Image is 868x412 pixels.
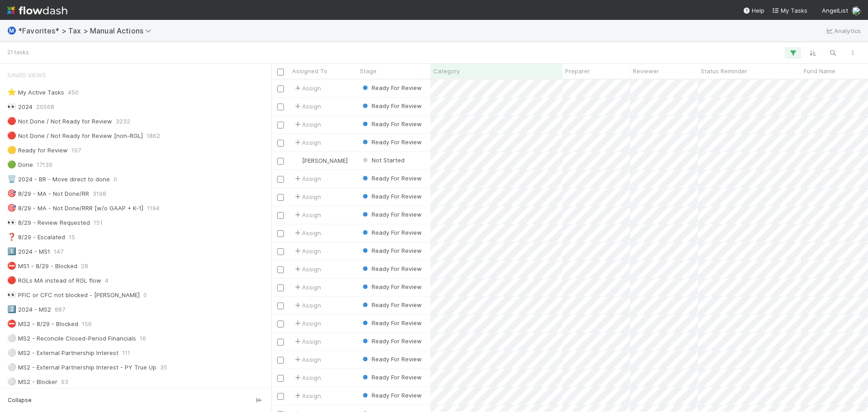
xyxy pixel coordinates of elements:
div: Done [7,159,33,170]
div: Ready For Review [361,373,422,382]
span: Assign [293,355,321,364]
span: 👀 [7,291,16,298]
span: Ready For Review [361,193,422,200]
div: Not Done / Not Ready for Review [non-RGL] [7,130,143,142]
span: Assign [293,391,321,400]
div: Ready For Review [361,336,422,346]
input: Toggle Row Selected [277,321,284,327]
input: Toggle Row Selected [277,303,284,309]
span: ⛔ [7,262,16,270]
div: Help [743,6,764,15]
a: Analytics [825,25,861,36]
span: 1194 [147,203,160,214]
span: Stage [360,66,377,76]
span: 🟡 [7,146,16,154]
span: 0 [113,174,117,185]
div: PFIC or CFC not blocked - [PERSON_NAME] [7,289,140,301]
div: Assign [293,102,321,111]
span: 151 [94,217,103,228]
input: Toggle Row Selected [277,194,284,201]
span: 🔴 [7,276,16,284]
span: Ready For Review [361,319,422,327]
span: Ready For Review [361,355,422,363]
span: Assign [293,138,321,147]
span: AngelList [822,7,848,14]
input: Toggle All Rows Selected [277,69,284,76]
span: Assign [293,337,321,346]
span: 3198 [93,188,106,199]
div: Ready For Review [361,83,422,92]
span: Ready For Review [361,84,422,91]
div: Ready For Review [361,246,422,255]
span: 93 [61,376,68,388]
div: [PERSON_NAME] [293,156,348,165]
img: avatar_66854b90-094e-431f-b713-6ac88429a2b8.png [293,157,301,164]
div: MS2 - External Partnership Interest - PY True Up [7,362,156,373]
div: Assign [293,174,321,183]
div: Not Started [361,156,405,165]
span: 1️⃣ [7,247,16,255]
div: Ready For Review [361,228,422,237]
div: MS2 - External Partnership Interest [7,347,118,359]
span: Preparer [565,66,590,76]
span: 🎯 [7,189,16,197]
span: Ready For Review [361,265,422,272]
input: Toggle Row Selected [277,393,284,400]
span: 🎯 [7,204,16,212]
span: Ⓜ️ [7,27,16,34]
div: Ready For Review [361,137,422,147]
span: Assign [293,319,321,328]
span: 15 [69,232,75,243]
span: Ready For Review [361,374,422,381]
span: Assign [293,373,321,382]
span: Ready For Review [361,229,422,236]
span: Assign [293,84,321,93]
span: 450 [68,87,79,98]
span: [PERSON_NAME] [302,157,348,164]
span: 147 [54,246,63,257]
span: *Favorites* > Tax > Manual Actions [18,26,156,35]
span: 17139 [37,159,52,170]
span: Assign [293,192,321,201]
span: Assign [293,228,321,237]
div: Ready For Review [361,101,422,110]
input: Toggle Row Selected [277,104,284,110]
input: Toggle Row Selected [277,85,284,92]
span: 16 [140,333,146,344]
div: Assign [293,210,321,219]
span: Ready For Review [361,120,422,128]
span: 🔴 [7,132,16,139]
span: ⚪ [7,349,16,356]
div: Assign [293,246,321,256]
span: Ready For Review [361,301,422,308]
span: Saved Views [7,66,46,84]
div: 2024 - MS1 [7,246,50,257]
span: Collapse [8,396,32,404]
div: 2024 [7,101,33,113]
div: Ready For Review [361,210,422,219]
span: Ready For Review [361,102,422,109]
input: Toggle Row Selected [277,375,284,382]
span: Assign [293,120,321,129]
span: 35 [160,362,167,373]
span: ⭐ [7,88,16,96]
span: ⚪ [7,378,16,385]
span: 3232 [116,116,130,127]
input: Toggle Row Selected [277,230,284,237]
span: 👀 [7,218,16,226]
div: Assign [293,265,321,274]
span: ⚪ [7,363,16,371]
span: 🟢 [7,161,16,168]
div: 8/29 - MA - Not Done/RR [7,188,89,199]
div: 8/29 - MA - Not Done/RRR [w/o GAAP + K-1] [7,203,143,214]
input: Toggle Row Selected [277,176,284,183]
span: 0 [143,289,147,301]
span: 28 [81,260,88,272]
span: Ready For Review [361,175,422,182]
